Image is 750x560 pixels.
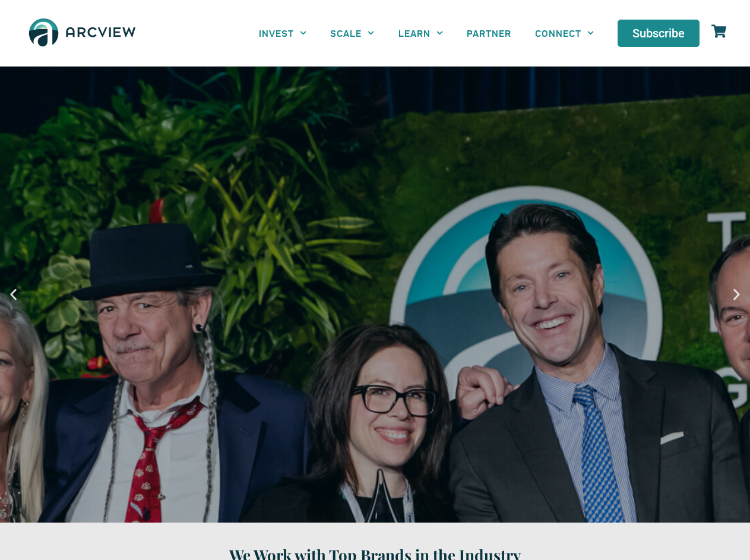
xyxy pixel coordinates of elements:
a: PARTNER [455,20,523,46]
span: Subscribe [632,27,685,39]
a: CONNECT [523,20,606,46]
a: LEARN [387,20,455,46]
nav: Menu [247,20,606,46]
div: Previous slide [6,287,21,302]
img: The Arcview Group [24,12,141,55]
a: SCALE [318,20,386,46]
div: Next slide [729,287,744,302]
a: INVEST [247,20,318,46]
a: Subscribe [618,20,700,47]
